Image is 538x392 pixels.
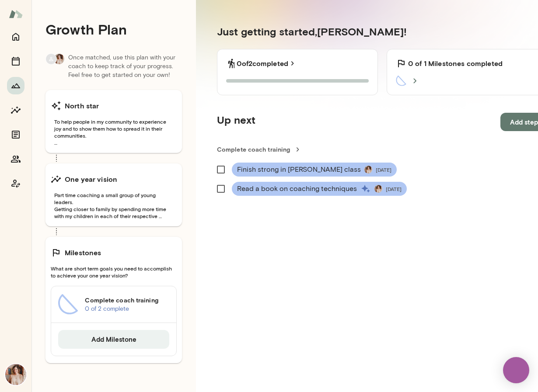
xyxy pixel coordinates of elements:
img: Nancy Alsip [364,166,372,173]
button: Insights [7,101,24,119]
img: Nancy Alsip [54,54,64,64]
div: Read a book on coaching techniquesNancy Alsip[DATE] [232,182,407,196]
span: Finish strong in [PERSON_NAME] class [237,164,361,175]
div: Finish strong in [PERSON_NAME] classNancy Alsip[DATE] [232,163,397,177]
button: Growth Plan [7,77,24,94]
h4: Growth Plan [45,21,182,38]
span: [DATE] [376,166,391,173]
button: North starTo help people in my community to experience joy and to show them how to spread it in t... [45,90,182,153]
button: One year visionPart time coaching a small group of young leaders. Getting closer to family by spe... [45,163,182,226]
h5: Up next [217,113,255,131]
button: Members [7,150,24,168]
img: Nancy Alsip [5,364,26,385]
a: Complete coach training0 of 2 complete [51,286,176,323]
a: 0of2completed [237,58,297,69]
h6: Milestones [65,247,101,258]
button: Add Milestone [58,330,169,348]
button: Documents [7,126,24,143]
p: Once matched, use this plan with your coach to keep track of your progress. Feel free to get star... [68,53,182,80]
div: Complete coach training0 of 2 completeAdd Milestone [51,286,177,356]
span: [DATE] [386,185,402,192]
h6: 0 of 1 Milestones completed [408,58,503,69]
img: Mento [9,6,23,22]
h6: One year vision [65,174,117,184]
h6: Complete coach training [85,296,169,305]
p: 0 of 2 complete [85,305,169,313]
button: Sessions [7,52,24,70]
button: Home [7,28,24,45]
span: What are short term goals you need to accomplish to achieve your one year vision? [51,265,177,279]
button: Coach app [7,175,24,192]
h6: North star [65,101,99,111]
span: Read a book on coaching techniques [237,184,357,194]
span: To help people in my community to experience joy and to show them how to spread it in their commu... [51,118,177,146]
span: Part time coaching a small group of young leaders. Getting closer to family by spending more time... [51,191,177,219]
img: Nancy Alsip [374,185,382,193]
